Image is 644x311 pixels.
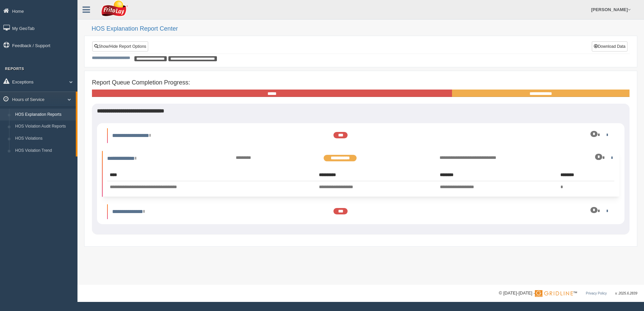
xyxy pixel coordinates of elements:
[499,290,637,297] div: © [DATE]-[DATE] - ™
[615,291,637,295] span: v. 2025.6.2839
[12,145,76,157] a: HOS Violation Trend
[535,290,573,297] img: Gridline
[92,26,637,32] h2: HOS Explanation Report Center
[92,41,148,51] a: Show/Hide Report Options
[592,41,627,51] button: Download Data
[586,291,607,295] a: Privacy Policy
[92,79,630,86] h4: Report Queue Completion Progress:
[107,204,614,219] li: Expand
[12,109,76,121] a: HOS Explanation Reports
[102,151,619,196] li: Expand
[12,133,76,145] a: HOS Violations
[107,128,614,143] li: Expand
[12,120,76,133] a: HOS Violation Audit Reports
